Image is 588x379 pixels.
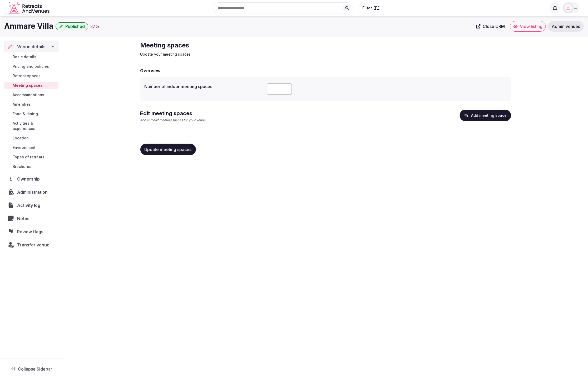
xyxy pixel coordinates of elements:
button: 37% [90,23,100,30]
a: View listing [510,21,546,32]
span: Location [13,135,29,141]
span: Collapse Sidebar [18,366,52,372]
button: Collapse Sidebar [4,363,58,375]
a: Accommodations [4,91,58,99]
span: Meeting spaces [13,83,42,88]
a: Activity log [4,200,58,211]
a: Administration [4,187,58,198]
a: Activities & experiences [4,120,58,132]
svg: Retreats and Venues company logo [8,2,51,14]
a: Meeting spaces [4,82,58,89]
button: Transfer venue [4,239,58,250]
a: Types of retreats [4,153,58,161]
span: Amenities [13,102,31,107]
a: Admin venues [548,21,584,32]
a: Close CRM [473,21,508,32]
span: Activities & experiences [13,121,56,131]
span: Pricing and policies [13,64,49,69]
span: Environment [13,145,36,150]
span: Notes [17,215,32,222]
h1: Ammare Villa [4,21,53,31]
span: Administration [17,189,50,195]
a: Location [4,134,58,142]
span: Types of retreats [13,154,45,160]
span: Close CRM [483,24,505,29]
a: Ownership [4,173,58,184]
button: Filter [359,3,383,13]
img: miaceralde [565,4,572,12]
a: Environment [4,144,58,151]
button: Published [56,22,88,30]
span: Accommodations [13,92,44,98]
a: Brochures [4,163,58,170]
a: Food & dining [4,110,58,118]
span: Review flags [17,229,46,235]
span: Published [65,24,85,29]
div: 37 % [90,23,100,30]
span: Retreat spaces [13,73,41,79]
a: Basic details [4,53,58,61]
span: Transfer venue [17,242,50,248]
a: Review flags [4,226,58,237]
a: Pricing and policies [4,63,58,70]
span: Filter [362,5,372,11]
span: Admin venues [552,24,580,29]
span: View listing [520,24,542,29]
span: Ownership [17,176,42,182]
a: Amenities [4,101,58,108]
span: Activity log [17,202,42,208]
a: Notes [4,213,58,224]
a: Retreat spaces [4,72,58,80]
span: Food & dining [13,111,38,116]
span: Brochures [13,164,31,169]
a: Visit the homepage [8,2,51,14]
span: Basic details [13,54,36,60]
span: Venue details [17,43,46,50]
